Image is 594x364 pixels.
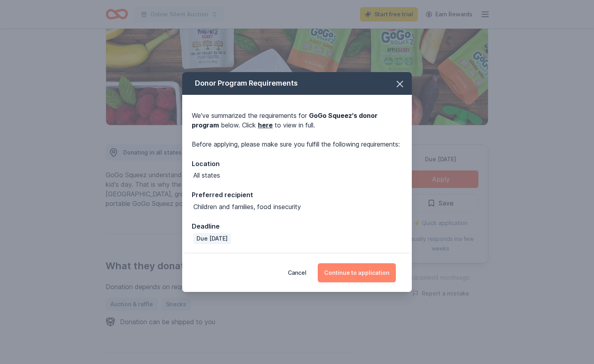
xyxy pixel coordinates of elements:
[288,263,307,282] button: Cancel
[193,233,231,244] div: Due [DATE]
[193,170,220,180] div: All states
[192,139,402,149] div: Before applying, please make sure you fulfill the following requirements:
[318,263,396,282] button: Continue to application
[258,120,273,130] a: here
[192,221,402,231] div: Deadline
[192,111,402,130] div: We've summarized the requirements for below. Click to view in full.
[193,202,301,211] div: Children and families, food insecurity
[192,159,402,169] div: Location
[192,190,402,200] div: Preferred recipient
[182,72,412,95] div: Donor Program Requirements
